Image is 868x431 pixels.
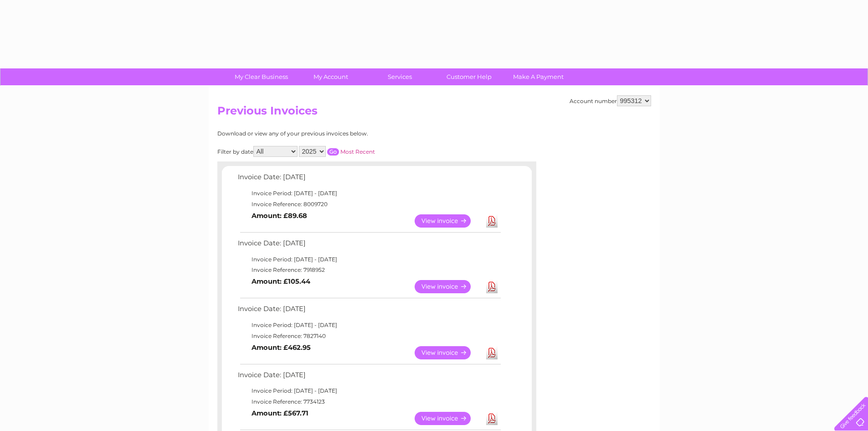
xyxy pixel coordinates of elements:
[236,188,502,199] td: Invoice Period: [DATE] - [DATE]
[252,343,311,352] b: Amount: £462.95
[415,412,482,425] a: View
[362,68,437,85] a: Services
[236,396,502,407] td: Invoice Reference: 7734123
[486,280,498,293] a: Download
[236,237,502,254] td: Invoice Date: [DATE]
[224,68,299,85] a: My Clear Business
[236,369,502,386] td: Invoice Date: [DATE]
[293,68,368,85] a: My Account
[252,212,307,220] b: Amount: £89.68
[570,95,651,106] div: Account number
[415,214,482,228] a: View
[486,412,498,425] a: Download
[415,346,482,359] a: View
[431,68,507,85] a: Customer Help
[217,130,457,137] div: Download or view any of your previous invoices below.
[236,303,502,320] td: Invoice Date: [DATE]
[252,409,308,417] b: Amount: £567.71
[252,277,310,286] b: Amount: £105.44
[236,265,502,275] td: Invoice Reference: 7918952
[236,199,502,210] td: Invoice Reference: 8009720
[415,280,482,293] a: View
[236,331,502,342] td: Invoice Reference: 7827140
[217,146,457,157] div: Filter by date
[236,385,502,396] td: Invoice Period: [DATE] - [DATE]
[340,148,375,155] a: Most Recent
[217,104,651,122] h2: Previous Invoices
[486,346,498,359] a: Download
[236,171,502,188] td: Invoice Date: [DATE]
[236,254,502,265] td: Invoice Period: [DATE] - [DATE]
[486,214,498,228] a: Download
[236,320,502,331] td: Invoice Period: [DATE] - [DATE]
[501,68,576,85] a: Make A Payment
